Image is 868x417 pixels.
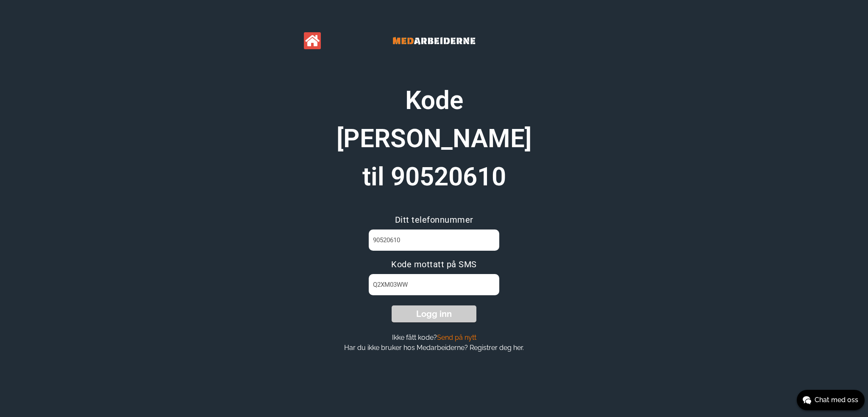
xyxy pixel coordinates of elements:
[797,390,865,410] button: Chat med oss
[328,81,540,196] h1: Kode [PERSON_NAME] til 90520610
[815,395,858,405] span: Chat med oss
[342,343,526,352] button: Har du ikke bruker hos Medarbeiderne? Registrer deg her.
[391,259,477,269] span: Kode mottatt på SMS
[370,25,498,56] img: Banner
[389,333,479,342] button: Ikke fått kode?Send på nytt
[392,305,476,322] button: Logg inn
[437,333,476,341] span: Send på nytt
[395,215,473,225] span: Ditt telefonnummer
